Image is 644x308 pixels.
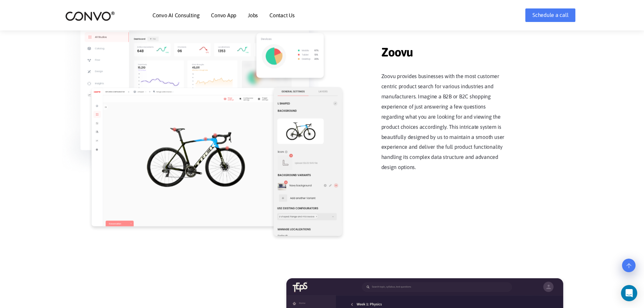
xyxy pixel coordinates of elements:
span: Zoovu [381,35,510,61]
a: Convo App [211,13,236,18]
a: Convo AI Consulting [152,13,199,18]
a: Contact Us [269,13,295,18]
p: Zoovu provides businesses with the most customer centric product search for various industries an... [381,71,510,172]
div: Open Intercom Messenger [621,285,637,301]
a: Jobs [248,13,258,18]
a: Schedule a call [525,8,575,22]
img: logo_2.png [65,11,115,21]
